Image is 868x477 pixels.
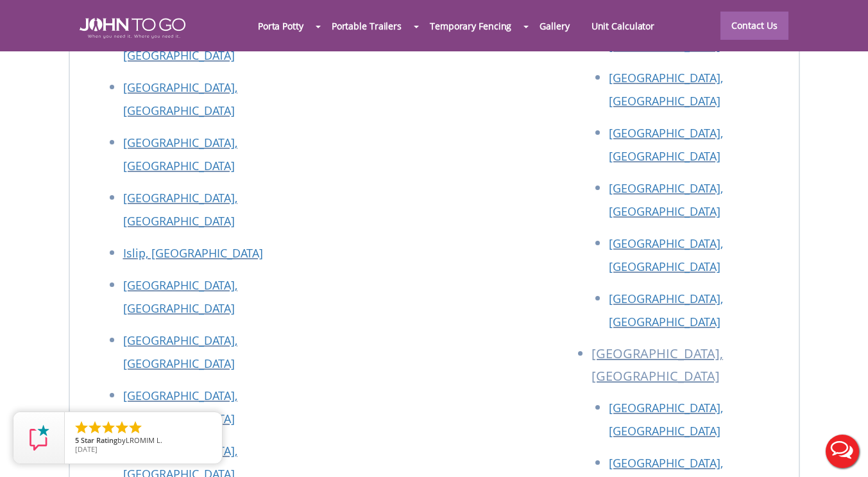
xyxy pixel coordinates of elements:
img: Review Rating [26,425,52,451]
a: Contact Us [720,12,788,40]
a: [GEOGRAPHIC_DATA], [GEOGRAPHIC_DATA] [609,400,723,438]
li:  [101,420,116,435]
a: [GEOGRAPHIC_DATA], [GEOGRAPHIC_DATA] [123,190,237,229]
a: Porta Potty [247,12,314,40]
img: JOHN to go [80,18,185,39]
li:  [87,420,103,435]
span: Star Rating [81,435,117,445]
li: [GEOGRAPHIC_DATA], [GEOGRAPHIC_DATA] [591,342,786,396]
span: by [75,437,212,446]
a: [GEOGRAPHIC_DATA], [GEOGRAPHIC_DATA] [609,236,723,274]
span: 5 [75,435,79,445]
a: [GEOGRAPHIC_DATA], [GEOGRAPHIC_DATA] [609,291,723,329]
a: Unit Calculator [581,12,666,40]
li:  [128,420,143,435]
span: LROMIM L. [126,435,162,445]
li:  [74,420,89,435]
a: [GEOGRAPHIC_DATA], [GEOGRAPHIC_DATA] [609,125,723,164]
a: Temporary Fencing [419,12,522,40]
a: [GEOGRAPHIC_DATA], [GEOGRAPHIC_DATA] [609,70,723,108]
a: Islip, [GEOGRAPHIC_DATA] [123,245,263,261]
a: Gallery [529,12,580,40]
a: [GEOGRAPHIC_DATA], [GEOGRAPHIC_DATA] [123,80,237,118]
a: Portable Trailers [321,12,413,40]
button: Live Chat [817,426,868,477]
span: [DATE] [75,444,98,454]
li:  [114,420,130,435]
a: [GEOGRAPHIC_DATA], [GEOGRAPHIC_DATA] [123,135,237,173]
a: [GEOGRAPHIC_DATA], [GEOGRAPHIC_DATA] [123,277,237,316]
a: [GEOGRAPHIC_DATA], [GEOGRAPHIC_DATA] [123,333,237,371]
a: [GEOGRAPHIC_DATA], [GEOGRAPHIC_DATA] [609,180,723,219]
a: [GEOGRAPHIC_DATA], [GEOGRAPHIC_DATA] [123,388,237,426]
